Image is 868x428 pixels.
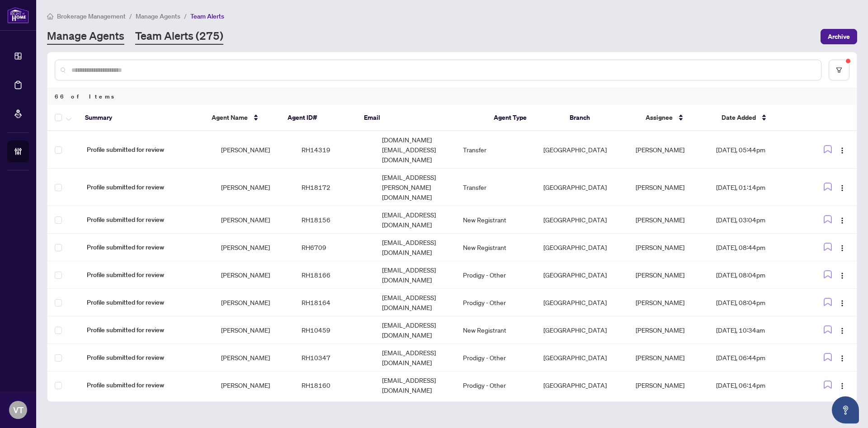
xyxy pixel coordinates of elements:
span: Profile submitted for review [87,270,207,280]
td: [EMAIL_ADDRESS][DOMAIN_NAME] [375,206,456,234]
td: [GEOGRAPHIC_DATA] [536,289,628,316]
td: RH18172 [294,169,375,206]
button: Logo [835,350,849,365]
span: Profile submitted for review [87,325,207,335]
td: Transfer [456,131,536,169]
span: Profile submitted for review [87,182,207,192]
td: [DATE], 08:44pm [709,234,806,261]
td: [PERSON_NAME] [214,169,294,206]
td: [PERSON_NAME] [628,372,709,399]
td: [EMAIL_ADDRESS][DOMAIN_NAME] [375,261,456,289]
span: Profile submitted for review [87,242,207,252]
img: Logo [839,245,846,252]
td: [PERSON_NAME] [214,372,294,399]
td: RH18156 [294,206,375,234]
button: Logo [835,180,849,194]
span: Profile submitted for review [87,215,207,225]
li: / [184,11,187,21]
td: [PERSON_NAME] [628,169,709,206]
td: RH10459 [294,316,375,344]
td: [GEOGRAPHIC_DATA] [536,316,628,344]
th: Date Added [714,105,806,131]
th: Assignee [638,105,714,131]
td: Prodigy - Other [456,344,536,372]
td: [GEOGRAPHIC_DATA] [536,234,628,261]
img: Logo [839,300,846,307]
td: [PERSON_NAME] [214,289,294,316]
td: [PERSON_NAME] [628,261,709,289]
button: filter [829,60,849,80]
td: [PERSON_NAME] [214,234,294,261]
td: [EMAIL_ADDRESS][DOMAIN_NAME] [375,372,456,399]
td: [GEOGRAPHIC_DATA] [536,344,628,372]
td: New Registrant [456,234,536,261]
td: [GEOGRAPHIC_DATA] [536,131,628,169]
button: Logo [835,323,849,337]
td: [PERSON_NAME] [214,261,294,289]
button: Open asap [832,396,859,423]
td: [PERSON_NAME] [214,206,294,234]
th: Agent ID# [280,105,356,131]
th: Email [357,105,486,131]
td: [DATE], 01:14pm [709,169,806,206]
span: Manage Agents [136,12,180,20]
td: [PERSON_NAME] [214,131,294,169]
th: Branch [562,105,638,131]
li: / [129,11,132,21]
td: Transfer [456,169,536,206]
span: Profile submitted for review [87,297,207,307]
img: logo [7,7,29,24]
th: Agent Name [204,105,280,131]
button: Logo [835,240,849,254]
td: [PERSON_NAME] [214,316,294,344]
td: RH18164 [294,289,375,316]
td: RH14319 [294,131,375,169]
img: Logo [839,355,846,362]
button: Logo [835,295,849,310]
td: [DATE], 05:44pm [709,131,806,169]
td: New Registrant [456,316,536,344]
td: RH18160 [294,372,375,399]
td: [PERSON_NAME] [628,206,709,234]
td: [PERSON_NAME] [628,316,709,344]
div: 66 of Items [47,88,857,105]
span: Agent Name [212,113,248,122]
img: Logo [839,382,846,390]
span: Date Added [722,113,756,122]
button: Logo [835,268,849,282]
span: Assignee [646,113,673,122]
th: Agent Type [486,105,562,131]
td: [PERSON_NAME] [628,344,709,372]
td: Prodigy - Other [456,372,536,399]
td: [DATE], 06:14pm [709,372,806,399]
span: filter [836,67,842,73]
td: [PERSON_NAME] [214,344,294,372]
td: [EMAIL_ADDRESS][DOMAIN_NAME] [375,289,456,316]
button: Logo [835,212,849,227]
span: VT [13,404,24,416]
td: [PERSON_NAME] [628,131,709,169]
td: [DATE], 08:04pm [709,289,806,316]
button: Logo [835,142,849,157]
td: [DOMAIN_NAME][EMAIL_ADDRESS][DOMAIN_NAME] [375,131,456,169]
td: [DATE], 03:04pm [709,206,806,234]
span: Archive [828,29,850,44]
td: RH10347 [294,344,375,372]
span: Team Alerts [190,12,224,20]
td: RH6709 [294,234,375,261]
img: Logo [839,184,846,192]
span: Brokerage Management [57,12,126,20]
td: [EMAIL_ADDRESS][DOMAIN_NAME] [375,234,456,261]
span: Profile submitted for review [87,380,207,390]
td: [GEOGRAPHIC_DATA] [536,261,628,289]
a: Manage Agents [47,28,124,45]
img: Logo [839,272,846,279]
td: Prodigy - Other [456,289,536,316]
span: Profile submitted for review [87,145,207,155]
button: Archive [821,29,857,44]
td: [PERSON_NAME] [628,234,709,261]
td: [GEOGRAPHIC_DATA] [536,169,628,206]
td: [EMAIL_ADDRESS][PERSON_NAME][DOMAIN_NAME] [375,169,456,206]
td: Prodigy - Other [456,261,536,289]
td: [DATE], 08:04pm [709,261,806,289]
